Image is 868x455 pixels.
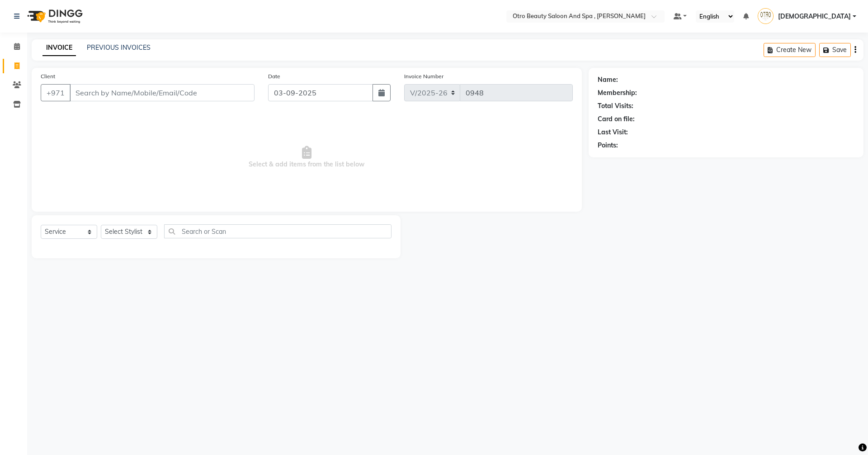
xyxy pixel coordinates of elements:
[598,128,628,137] div: Last Visit:
[404,72,443,81] label: Invoice Number
[598,114,635,124] div: Card on file:
[41,84,71,101] button: +971
[598,101,633,111] div: Total Visits:
[268,72,280,81] label: Date
[70,84,255,101] input: Search by Name/Mobile/Email/Code
[41,112,573,203] span: Select & add items from the list below
[778,12,851,21] span: [DEMOGRAPHIC_DATA]
[23,4,85,29] img: logo
[42,40,76,56] a: INVOICE
[758,8,774,24] img: Sunita
[598,75,618,85] div: Name:
[87,43,151,52] a: PREVIOUS INVOICES
[598,141,618,150] div: Points:
[41,72,55,81] label: Client
[764,43,816,57] button: Create New
[819,43,851,57] button: Save
[598,88,637,98] div: Membership:
[164,224,392,238] input: Search or Scan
